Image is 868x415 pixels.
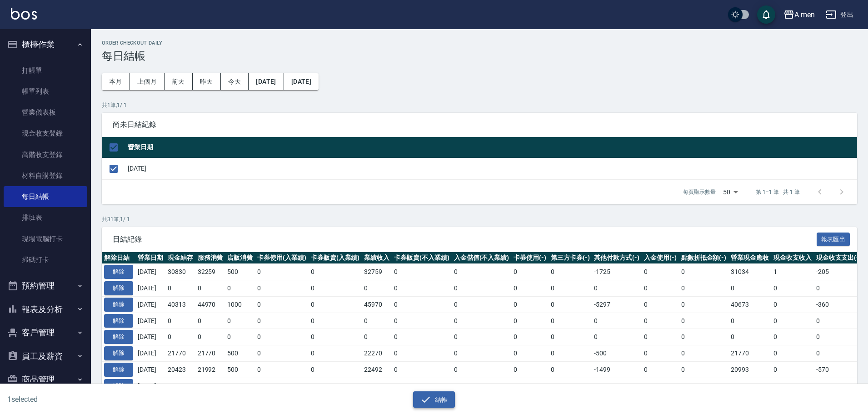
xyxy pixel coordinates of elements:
[362,361,392,378] td: 22492
[679,280,729,297] td: 0
[362,329,392,345] td: 0
[225,313,255,329] td: 0
[452,264,512,280] td: 0
[165,378,195,394] td: 18416
[102,215,857,223] p: 共 31 筆, 1 / 1
[511,296,549,313] td: 0
[309,345,362,362] td: 0
[7,394,215,405] h6: 1 selected
[255,280,309,297] td: 0
[728,296,771,313] td: 40673
[165,73,193,90] button: 前天
[135,378,165,394] td: [DATE]
[165,264,195,280] td: 30830
[392,329,452,345] td: 0
[771,378,814,394] td: 0
[104,346,133,360] button: 解除
[592,252,642,264] th: 其他付款方式(-)
[814,264,864,280] td: -205
[392,296,452,313] td: 0
[794,9,815,20] div: A men
[549,296,592,313] td: 0
[511,345,549,362] td: 0
[592,378,642,394] td: -1499
[728,313,771,329] td: 0
[4,368,87,391] button: 商品管理
[195,264,225,280] td: 32259
[592,280,642,297] td: 0
[757,5,775,24] button: save
[135,252,165,264] th: 營業日期
[11,8,37,20] img: Logo
[195,280,225,297] td: 0
[102,50,857,62] h3: 每日結帳
[642,296,679,313] td: 0
[592,329,642,345] td: 0
[452,345,512,362] td: 0
[125,137,857,158] th: 營業日期
[255,296,309,313] td: 0
[452,361,512,378] td: 0
[549,329,592,345] td: 0
[195,329,225,345] td: 0
[113,120,846,129] span: 尚未日結紀錄
[102,252,135,264] th: 解除日結
[4,33,87,56] button: 櫃檯作業
[309,313,362,329] td: 0
[104,265,133,279] button: 解除
[771,252,814,264] th: 現金收支收入
[165,345,195,362] td: 21770
[814,329,864,345] td: 0
[104,379,133,393] button: 解除
[452,252,512,264] th: 入金儲值(不入業績)
[225,361,255,378] td: 500
[642,280,679,297] td: 0
[592,345,642,362] td: -500
[511,252,549,264] th: 卡券使用(-)
[679,361,729,378] td: 0
[309,378,362,394] td: 0
[679,296,729,313] td: 0
[195,252,225,264] th: 服務消費
[135,264,165,280] td: [DATE]
[102,40,857,46] h2: Order checkout daily
[679,313,729,329] td: 0
[102,73,130,90] button: 本月
[309,252,362,264] th: 卡券販賣(入業績)
[225,280,255,297] td: 0
[728,378,771,394] td: 18416
[814,296,864,313] td: -360
[392,361,452,378] td: 0
[642,361,679,378] td: 0
[255,252,309,264] th: 卡券使用(入業績)
[4,249,87,270] a: 掃碼打卡
[195,313,225,329] td: 0
[756,188,800,196] p: 第 1–1 筆 共 1 筆
[679,264,729,280] td: 0
[362,378,392,394] td: 19915
[511,329,549,345] td: 0
[362,264,392,280] td: 32759
[452,280,512,297] td: 0
[165,296,195,313] td: 40313
[679,345,729,362] td: 0
[817,233,850,247] button: 報表匯出
[255,264,309,280] td: 0
[511,313,549,329] td: 0
[392,378,452,394] td: 0
[814,313,864,329] td: 0
[362,345,392,362] td: 22270
[362,296,392,313] td: 45970
[309,361,362,378] td: 0
[362,313,392,329] td: 0
[4,186,87,207] a: 每日結帳
[592,361,642,378] td: -1499
[511,361,549,378] td: 0
[592,296,642,313] td: -5297
[642,345,679,362] td: 0
[165,280,195,297] td: 0
[225,252,255,264] th: 店販消費
[814,252,864,264] th: 現金收支支出(-)
[135,296,165,313] td: [DATE]
[814,378,864,394] td: 0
